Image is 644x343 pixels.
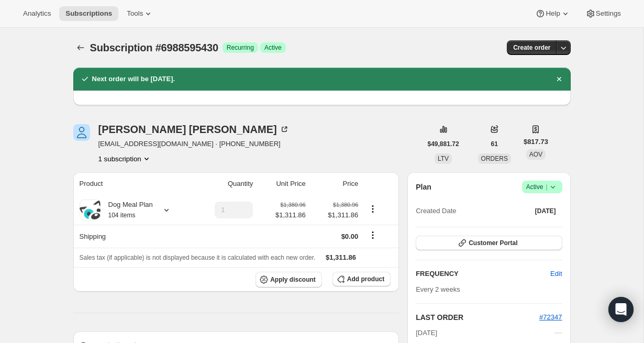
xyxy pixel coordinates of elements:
span: Every 2 weeks [416,285,460,293]
button: Edit [544,265,568,282]
span: $817.73 [524,137,548,147]
button: Dismiss notification [552,72,567,86]
button: Tools [120,6,160,21]
span: Subscription #6988595430 [90,42,218,53]
span: ORDERS [481,155,508,162]
span: $1,311.86 [275,210,306,220]
button: $49,881.72 [421,137,465,151]
span: $0.00 [341,233,359,240]
span: Edit [550,269,562,279]
small: 104 items [108,212,136,219]
span: Scott Barnes [73,124,90,141]
h2: Plan [416,182,431,192]
th: Shipping [73,225,193,248]
span: Settings [596,9,621,18]
span: LTV [438,155,449,162]
button: Shipping actions [364,229,381,241]
span: Created Date [416,206,456,216]
button: Subscriptions [59,6,118,21]
button: Product actions [364,203,381,215]
span: Recurring [227,43,254,52]
button: [DATE] [529,204,562,218]
button: Help [529,6,576,21]
button: 61 [485,137,504,151]
h2: FREQUENCY [416,269,550,279]
span: Apply discount [270,275,316,284]
span: Customer Portal [469,239,517,247]
h2: Next order will be [DATE]. [92,74,175,84]
img: product img [80,201,101,219]
span: AOV [529,151,542,158]
span: | [546,183,547,191]
span: Active [264,43,282,52]
small: $1,380.96 [281,202,306,208]
button: Subscriptions [73,40,88,55]
button: Customer Portal [416,236,562,250]
div: Open Intercom Messenger [608,297,634,322]
span: [DATE] [416,328,437,338]
a: #72347 [539,313,562,321]
span: Add product [347,275,384,283]
th: Price [309,172,361,195]
div: Dog Meal Plan [101,200,153,220]
button: Add product [332,272,391,286]
span: 61 [491,140,498,148]
button: Apply discount [256,272,322,287]
button: #72347 [539,312,562,323]
span: [DATE] [535,207,556,215]
th: Product [73,172,193,195]
th: Quantity [192,172,256,195]
button: Product actions [98,153,152,164]
span: Tools [127,9,143,18]
div: [PERSON_NAME] [PERSON_NAME] [98,124,290,135]
span: Subscriptions [65,9,112,18]
span: Active [526,182,558,192]
th: Unit Price [256,172,308,195]
span: [EMAIL_ADDRESS][DOMAIN_NAME] · [PHONE_NUMBER] [98,139,290,149]
span: Analytics [23,9,51,18]
span: $1,311.86 [326,253,356,261]
span: $1,311.86 [312,210,358,220]
button: Analytics [17,6,57,21]
small: $1,380.96 [333,202,358,208]
span: Sales tax (if applicable) is not displayed because it is calculated with each new order. [80,254,316,261]
button: Settings [579,6,627,21]
span: $49,881.72 [428,140,459,148]
span: Create order [513,43,550,52]
h2: LAST ORDER [416,312,539,323]
span: Help [546,9,560,18]
button: Create order [507,40,557,55]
